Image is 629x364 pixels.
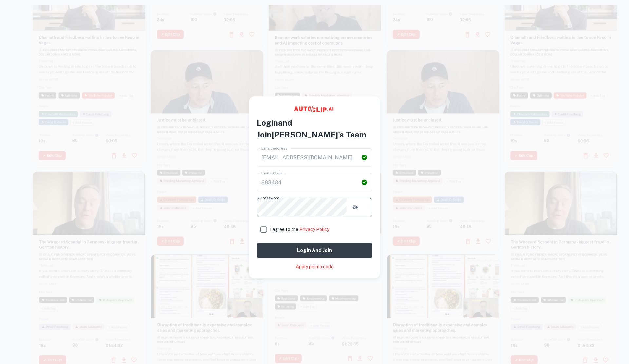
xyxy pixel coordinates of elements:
[296,264,334,270] a: Apply promo code
[270,227,329,232] span: I agree to the
[257,243,372,258] button: Login and join
[257,117,372,140] h4: Login and Join [PERSON_NAME]'s Team
[261,170,282,176] label: Invite Code
[299,227,329,232] a: Privacy Policy
[261,145,287,151] label: Email address
[261,195,279,201] label: Password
